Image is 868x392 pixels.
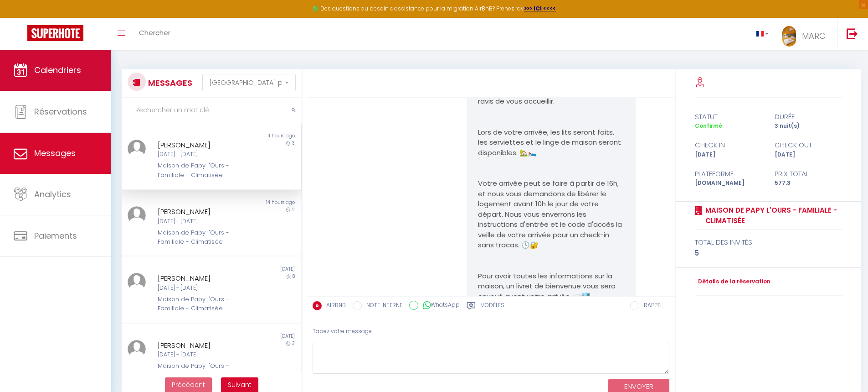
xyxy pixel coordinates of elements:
div: [DATE] - [DATE] [158,217,250,226]
label: WhatsApp [418,301,460,311]
span: Calendriers [34,64,81,76]
img: ... [128,140,146,158]
span: Analytics [34,188,71,200]
span: Messages [34,147,76,159]
div: Maison de Papy l'Ours - Familiale - Climatisée [158,361,250,380]
a: Détails de la réservation [695,277,770,286]
img: ... [128,273,146,291]
span: 8 [293,273,295,280]
img: Super Booking [27,25,83,41]
div: 11 hours ago [211,132,300,140]
div: statut [689,111,769,122]
div: 577.3 [769,179,848,188]
h3: MESSAGES [146,73,192,93]
div: [DATE] - [DATE] [158,350,250,359]
a: >>> ICI <<<< [524,5,556,12]
label: AIRBNB [322,301,346,311]
label: Modèles [480,301,504,313]
a: ... MARC [776,18,837,50]
div: Plateforme [689,168,769,179]
a: Chercher [132,18,177,50]
img: logout [847,28,858,39]
span: 2 [292,206,295,213]
div: total des invités [695,237,843,248]
div: [PERSON_NAME] [158,273,250,284]
div: 3 nuit(s) [769,122,848,131]
span: Confirmé [695,122,722,130]
div: Maison de Papy l'Ours - Familiale - Climatisée [158,228,250,247]
label: RAPPEL [639,301,663,311]
div: check in [689,140,769,151]
div: [PERSON_NAME] [158,140,250,151]
div: 14 hours ago [211,199,300,206]
img: ... [128,340,146,358]
span: Chercher [139,28,170,37]
div: 5 [695,248,843,259]
span: MARC [802,30,826,42]
div: check out [769,140,848,151]
div: Maison de Papy l'Ours - Familiale - Climatisée [158,161,250,180]
div: Tapez votre message [313,320,669,343]
div: [DATE] - [DATE] [158,284,250,293]
span: 3 [292,140,295,146]
label: NOTE INTERNE [362,301,402,311]
div: durée [769,111,848,122]
div: Prix total [769,168,848,179]
a: Maison de Papy l'Ours - Familiale - Climatisée [702,205,843,226]
div: [DOMAIN_NAME] [689,179,769,188]
div: [PERSON_NAME] [158,340,250,351]
div: Maison de Papy l'Ours - Familiale - Climatisée [158,295,250,314]
span: Paiements [34,230,77,241]
input: Rechercher un mot clé [122,98,302,123]
img: ... [782,26,796,47]
span: Précédent [172,380,205,389]
img: ... [128,206,146,225]
span: Suivant [228,380,252,389]
div: [PERSON_NAME] [158,206,250,217]
div: [DATE] [769,151,848,159]
div: [DATE] [689,151,769,159]
div: [DATE] - [DATE] [158,150,250,159]
span: 3 [292,340,295,347]
span: Réservations [34,106,87,117]
div: [DATE] [211,266,300,273]
div: [DATE] [211,333,300,340]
